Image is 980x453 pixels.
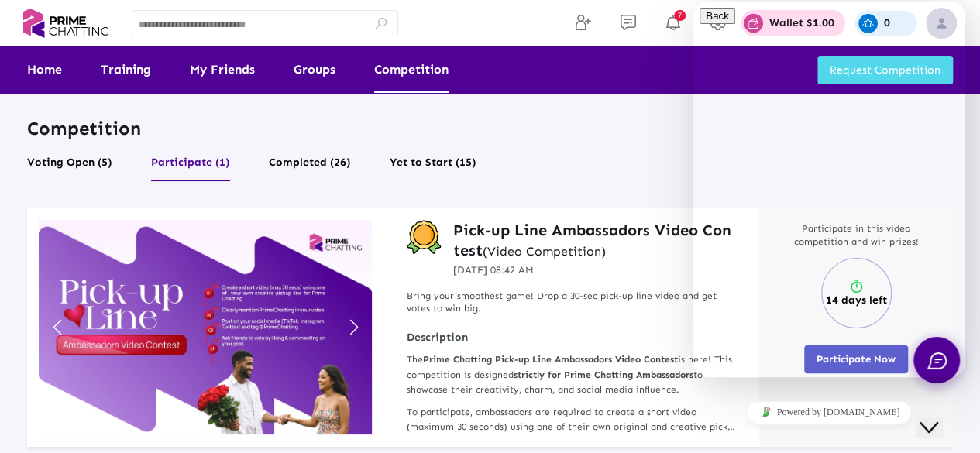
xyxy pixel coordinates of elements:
button: Completed (26) [269,152,351,181]
p: Bring your smoothest game! Drop a 30-sec pick-up line video and get votes to win big. [407,290,736,316]
p: To participate, ambassadors are required to create a short video (maximum 30 seconds) using one o... [407,405,736,434]
iframe: chat widget [693,2,965,377]
strong: strictly for Prime Chatting Ambassadors [514,369,693,380]
iframe: chat widget [915,391,965,438]
button: Voting Open (5) [27,152,112,181]
button: Yet to Start (15) [390,152,476,181]
a: Pick-up Line Ambassadors Video Contest(Video Competition) [453,220,736,260]
img: compititionbanner1755848522-K0kXg.jpg [39,220,372,434]
h3: Pick-up Line Ambassadors Video Contest [453,220,736,260]
img: competition-badge.svg [407,220,442,255]
strong: Prime Chatting Pick-up Line Ambassadors Video Contest [423,354,678,365]
img: logo [23,5,108,42]
a: Home [27,46,62,93]
a: My Friends [190,46,255,93]
p: The is here! This competition is designed to showcase their creativity, charm, and social media i... [407,352,736,397]
a: Previous slide [46,311,67,345]
div: 1 / 1 [39,220,372,434]
a: Next slide [343,311,364,345]
a: Training [101,46,151,93]
span: 7 [674,10,686,21]
strong: Description [407,331,736,345]
small: (Video Competition) [483,244,606,259]
p: Competition [27,116,953,140]
a: Groups [294,46,335,93]
button: Participate (1) [151,152,230,181]
p: [DATE] 08:42 AM [453,263,736,278]
iframe: chat widget [693,395,965,430]
a: Competition [374,46,449,93]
